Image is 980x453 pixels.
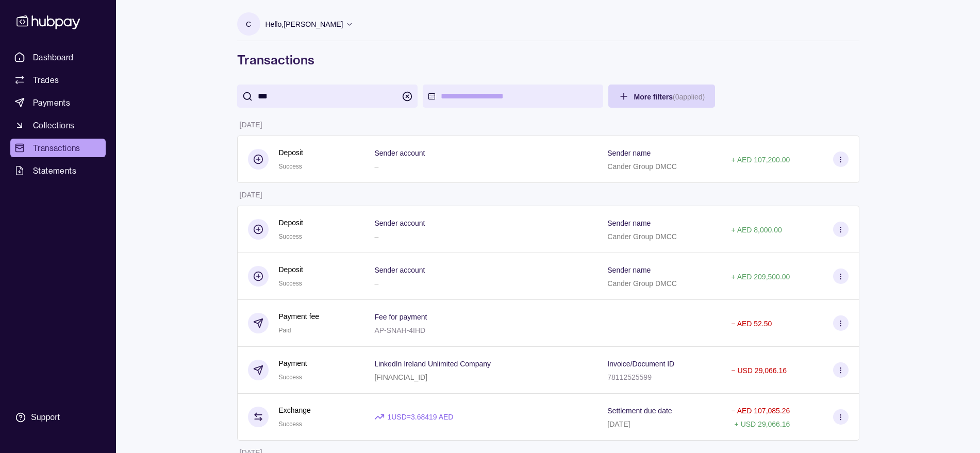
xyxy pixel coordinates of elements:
p: [FINANCIAL_ID] [374,373,427,381]
a: Collections [10,116,106,135]
p: [DATE] [240,191,262,199]
span: Transactions [33,142,80,154]
p: Cander Group DMCC [607,232,677,241]
span: Success [279,421,302,428]
div: Support [31,412,60,423]
p: C [246,19,251,30]
a: Statements [10,161,106,180]
span: Statements [33,164,76,177]
p: Sender name [607,149,651,157]
span: Payments [33,96,70,109]
p: Payment [279,358,307,369]
p: Exchange [279,405,311,416]
p: − USD 29,066.16 [731,366,787,375]
a: Trades [10,71,106,89]
span: Dashboard [33,51,74,63]
p: Fee for payment [374,313,427,321]
span: Trades [33,74,59,86]
p: AP-SNAH-4IHD [374,326,425,334]
p: Deposit [279,147,303,158]
p: – [374,232,378,241]
span: Collections [33,119,74,131]
a: Dashboard [10,48,106,66]
p: − AED 107,085.26 [731,407,790,415]
a: Support [10,407,106,428]
span: Success [279,233,302,240]
p: − AED 52.50 [731,320,772,328]
p: [DATE] [240,121,262,129]
p: – [374,162,378,171]
p: Hello, [PERSON_NAME] [265,19,343,30]
h1: Transactions [237,52,859,68]
input: search [258,85,397,108]
p: Invoice/Document ID [607,360,674,368]
p: Deposit [279,264,303,275]
span: More filters [634,93,705,101]
span: Success [279,280,302,287]
p: Cander Group DMCC [607,279,677,288]
p: + USD 29,066.16 [735,420,790,428]
p: + AED 209,500.00 [731,273,790,281]
a: Payments [10,93,106,112]
p: Sender account [374,149,425,157]
p: Settlement due date [607,407,672,415]
span: Paid [279,327,291,334]
p: Sender name [607,266,651,274]
p: Sender name [607,219,651,227]
p: + AED 107,200.00 [731,156,790,164]
p: Deposit [279,217,303,228]
span: Success [279,163,302,170]
p: 78112525599 [607,373,652,381]
p: Cander Group DMCC [607,162,677,171]
a: Transactions [10,139,106,157]
p: ( 0 applied) [673,93,705,101]
p: + AED 8,000.00 [731,226,782,234]
p: 1 USD = 3.68419 AED [387,411,453,423]
p: Payment fee [279,311,320,322]
p: [DATE] [607,420,630,428]
button: More filters(0applied) [608,85,716,108]
p: Sender account [374,266,425,274]
p: LinkedIn Ireland Unlimited Company [374,360,491,368]
p: – [374,279,378,288]
p: Sender account [374,219,425,227]
span: Success [279,374,302,381]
